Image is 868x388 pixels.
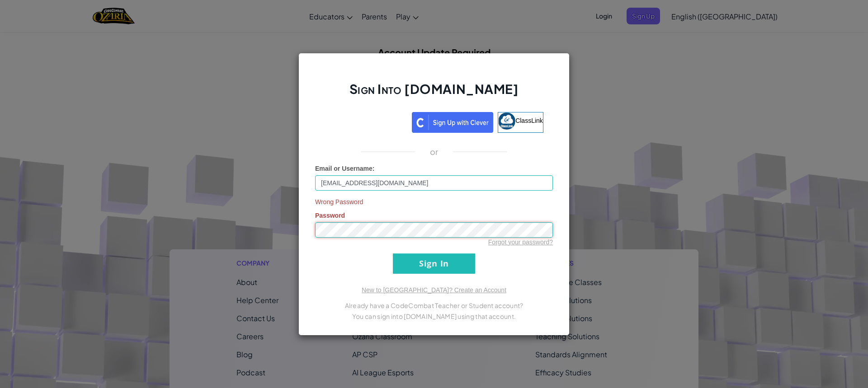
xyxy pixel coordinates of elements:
p: You can sign into [DOMAIN_NAME] using that account. [315,311,553,322]
p: Already have a CodeCombat Teacher or Student account? [315,300,553,311]
p: or [430,146,439,157]
iframe: Sign in with Google Button [320,111,412,131]
span: Password [315,212,345,219]
label: : [315,164,375,173]
h2: Sign Into [DOMAIN_NAME] [315,80,553,107]
a: Forgot your password? [488,238,553,246]
span: ClassLink [515,117,543,124]
a: New to [GEOGRAPHIC_DATA]? Create an Account [362,286,506,294]
span: Email or Username [315,165,373,172]
span: Wrong Password [315,197,553,206]
img: clever_sso_button@2x.png [412,112,493,133]
img: classlink-logo-small.png [498,112,515,130]
input: Sign In [393,253,475,274]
